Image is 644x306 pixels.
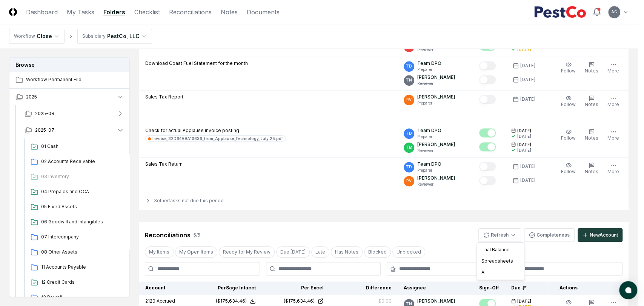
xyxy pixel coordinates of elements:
span: Workflow Permanent File [26,76,124,83]
button: Refresh [478,228,521,242]
th: Per Sage Intacct [194,281,262,295]
span: TD [406,63,412,69]
button: Mark complete [479,61,496,70]
span: RV [406,97,412,103]
div: [DATE] [520,62,535,69]
span: 08 Other Assets [41,249,121,255]
div: Spreadsheets [478,255,523,267]
th: Assignee [398,281,473,295]
span: Notes [585,101,598,107]
div: [DATE] [520,163,535,170]
div: Trial Balance [478,244,523,255]
button: Late [311,246,329,258]
p: [PERSON_NAME] [417,298,455,304]
span: 2025-07 [35,127,54,134]
a: My Tasks [67,8,94,17]
span: 2025-08 [35,110,54,117]
span: 2120 [145,298,155,304]
p: Reviewer [417,181,455,187]
div: Refresh [476,242,525,280]
span: TN [406,77,412,83]
p: Team DPO [417,161,441,168]
p: Reviewer [417,148,455,154]
span: 04 Prepaids and OCA [41,188,121,195]
div: [DATE] [520,76,535,83]
span: Follow [561,135,576,141]
a: Notes [221,8,238,17]
button: Mark complete [479,128,496,137]
button: More [606,60,621,76]
span: 01 Cash [41,143,121,150]
span: [DATE] [517,128,531,134]
span: Follow [561,169,576,174]
span: [DATE] [517,298,531,304]
p: [PERSON_NAME] [417,74,455,81]
button: atlas-launcher [619,281,637,299]
div: All [478,267,523,278]
div: ($175,634.46) [216,298,247,304]
span: 11 Accounts Payable [41,264,121,271]
img: Logo [9,8,17,16]
div: ($175,634.46) [284,298,315,304]
div: [DATE] [517,148,531,153]
p: Preparer [417,168,441,173]
button: Mark complete [479,75,496,84]
span: AG [611,9,617,15]
span: 06 Goodwill and Intangibles [41,218,121,225]
p: Sales Tax Return [145,161,183,168]
p: Preparer [417,100,455,106]
span: 03 Inventory [41,173,121,180]
button: Ready for My Review [219,246,275,258]
span: 13 Payroll [41,294,121,301]
th: Difference [330,281,398,295]
p: [PERSON_NAME] [417,141,455,148]
p: [PERSON_NAME] [417,94,455,100]
a: Folders [103,8,125,17]
span: TM [406,145,412,150]
span: [DATE] [517,142,531,148]
p: Preparer [417,134,441,140]
span: RV [406,178,412,184]
div: Account [145,284,188,291]
span: TD [406,164,412,170]
button: Mark complete [479,176,496,185]
button: Blocked [364,246,391,258]
div: Due [511,284,541,291]
p: Reviewer [417,81,455,86]
div: [DATE] [520,177,535,184]
button: More [606,127,621,143]
div: [DATE] [520,96,535,103]
span: Notes [585,169,598,174]
p: Reviewer [417,47,455,53]
div: Workflow [14,33,35,40]
button: Mark complete [479,95,496,104]
div: [DATE] [517,47,531,52]
span: Follow [561,101,576,107]
div: Subsidiary [82,33,106,40]
button: Has Notes [331,246,363,258]
span: 2025 [26,94,37,100]
span: Notes [585,68,598,74]
p: Preparer [417,67,441,72]
span: TD [406,131,412,136]
span: Follow [561,68,576,74]
div: 3 other tasks not due this period [139,191,629,210]
button: More [606,161,621,177]
p: Sales Tax Report [145,94,183,100]
button: Unblocked [392,246,425,258]
span: 02 Accounts Receivable [41,158,121,165]
p: Download Coast Fuel Statement for the month [145,60,248,67]
button: Mark complete [479,142,496,151]
span: Notes [585,135,598,141]
button: Mark complete [479,162,496,171]
button: Due Today [276,246,310,258]
div: New Account [590,232,618,238]
div: Actions [553,284,622,291]
th: Per Excel [262,281,330,295]
span: 05 Fixed Assets [41,203,121,210]
p: Team DPO [417,127,441,134]
span: 07 Intercompany [41,234,121,240]
button: My Items [145,246,174,258]
nav: breadcrumb [9,29,152,44]
a: Documents [247,8,280,17]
